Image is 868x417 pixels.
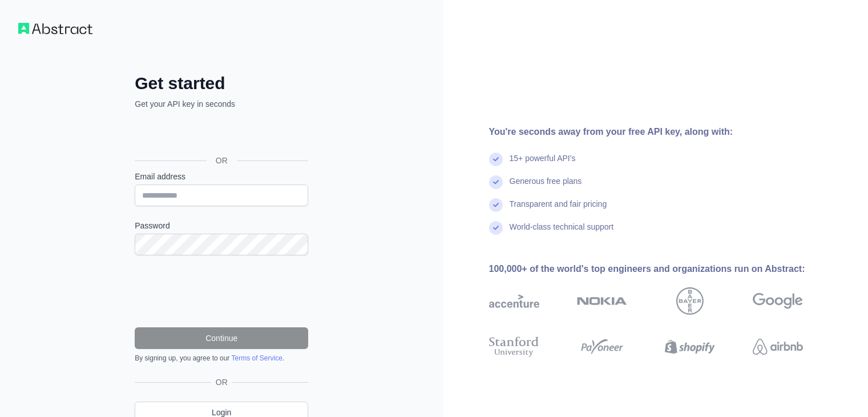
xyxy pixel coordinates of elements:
img: shopify [665,334,715,359]
label: Password [135,220,308,231]
img: check mark [489,198,503,212]
img: nokia [577,287,627,315]
div: Transparent and fair pricing [510,198,607,221]
img: payoneer [577,334,627,359]
iframe: Sign in with Google Button [129,122,312,147]
h2: Get started [135,73,308,94]
img: accenture [489,287,539,315]
img: Workflow [18,23,92,34]
span: OR [211,376,232,388]
p: Get your API key in seconds [135,98,308,110]
div: 100,000+ of the world's top engineers and organizations run on Abstract: [489,262,839,276]
div: 15+ powerful API's [510,153,576,175]
div: Generous free plans [510,175,582,198]
label: Email address [135,171,308,182]
button: Continue [135,327,308,349]
img: bayer [676,287,704,315]
img: google [753,287,803,315]
iframe: reCAPTCHA [135,269,308,314]
div: World-class technical support [510,221,614,244]
img: check mark [489,221,503,235]
div: You're seconds away from your free API key, along with: [489,125,839,139]
span: OR [207,155,237,166]
img: stanford university [489,334,539,359]
img: check mark [489,175,503,189]
img: airbnb [753,334,803,359]
div: By signing up, you agree to our . [135,354,308,363]
img: check mark [489,153,503,166]
a: Terms of Service [231,354,282,362]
